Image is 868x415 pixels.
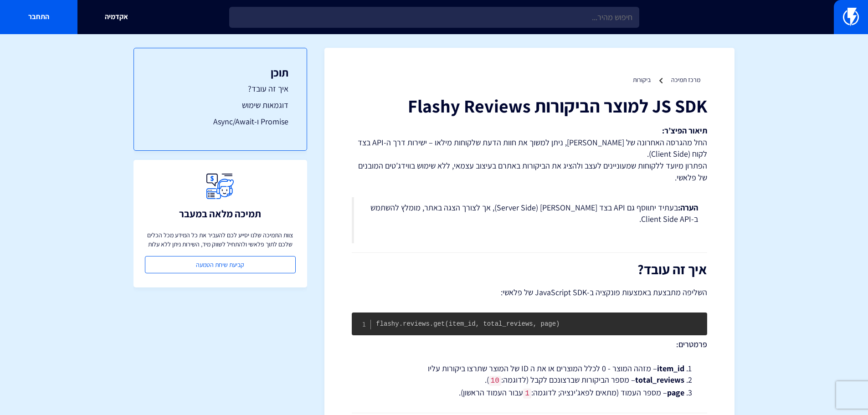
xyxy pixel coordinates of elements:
p: בעתיד יתווסף גם API בצד [PERSON_NAME] (Server Side), אך לצורך הצגה באתר, מומלץ להשתמש ב-Client Si... [363,202,698,225]
a: קביעת שיחת הטמעה [145,256,296,273]
li: – מספר הביקורות שברצונכם לקבל (לדוגמה: ). [375,374,684,386]
h4: פרמטרים: [352,340,707,349]
p: השליפה מתבצעת באמצעות פונקציה ב-JavaScript SDK של פלאשי: [352,286,707,299]
a: איך זה עובד? [152,83,288,95]
strong: תיאור הפיצ’ר: [662,125,707,136]
a: מרכז תמיכה [671,76,700,84]
a: דוגמאות שימוש [152,99,288,111]
li: – מספר העמוד (מתאים לפאג’ינציה; לדוגמה: עבור העמוד הראשון). [375,387,684,399]
a: Promise ו-Async/Await [152,116,288,128]
p: החל מהגרסה האחרונה של [PERSON_NAME], ניתן למשוך את חוות הדעת שלקוחות מילאו – ישירות דרך ה-API בצד... [352,125,707,184]
input: חיפוש מהיר... [229,7,639,28]
h3: תוכן [152,67,288,78]
h1: JS SDK למוצר הביקורות Flashy Reviews [352,96,707,116]
p: צוות התמיכה שלנו יסייע לכם להעביר את כל המידע מכל הכלים שלכם לתוך פלאשי ולהתחיל לשווק מיד, השירות... [145,231,296,249]
a: ביקורות [633,76,651,84]
code: 1 [523,389,531,399]
strong: total_reviews [635,374,684,385]
strong: item_id [657,363,684,374]
strong: הערה: [678,202,698,213]
li: – מזהה המוצר - 0 לכלל המוצרים או את ה ID של המוצר שתרצו ביקורות עליו [375,363,684,374]
strong: page [667,387,684,398]
code: 10 [489,376,501,386]
h2: איך זה עובד? [352,262,707,277]
code: flashy.reviews.get(item_id, total_reviews, page) [376,320,560,328]
h3: תמיכה מלאה במעבר [179,208,261,219]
